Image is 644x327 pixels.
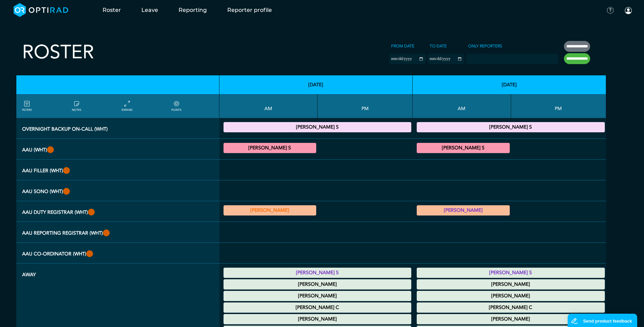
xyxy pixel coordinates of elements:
img: brand-opti-rad-logos-blue-and-white-d2f68631ba2948856bd03f2d395fb146ddc8fb01b4b6e9315ea85fa773367... [14,3,68,17]
th: AAU FILLER (WHT) [16,160,219,180]
div: - 08:30 - 15:30 [417,205,509,215]
div: Overnight backup on-call 18:30 - 08:30 [417,122,605,132]
summary: [PERSON_NAME] [418,206,508,214]
div: Annual Leave 00:00 - 23:59 [224,302,412,313]
a: collapse/expand expected points [171,100,181,112]
summary: [PERSON_NAME] [225,206,315,214]
a: collapse/expand entries [122,100,133,112]
th: PM [511,94,606,118]
th: [DATE] [219,75,413,94]
div: Annual Leave 00:00 - 23:59 [224,291,412,301]
div: Annual Leave 00:00 - 23:59 [417,302,605,313]
input: null [467,55,501,61]
label: Only Reporters [466,41,504,51]
div: Study Leave 00:00 - 23:59 [417,268,605,278]
div: CT Trauma & Urgent/MRI Trauma & Urgent/General US 08:30 - 15:30 [417,143,509,153]
th: AAU (WHT) [16,139,219,160]
div: Maternity Leave 00:00 - 23:59 [224,314,412,324]
summary: [PERSON_NAME] C [225,303,411,312]
div: Study Leave 00:00 - 23:59 [224,268,412,278]
th: AAU Duty Registrar (WHT) [16,201,219,222]
summary: [PERSON_NAME] C [418,303,604,312]
summary: [PERSON_NAME] S [225,123,411,131]
th: AAU Co-ordinator (WHT) [16,243,219,264]
summary: [PERSON_NAME] [418,315,604,323]
summary: [PERSON_NAME] S [225,269,411,277]
summary: [PERSON_NAME] [225,315,411,323]
th: Overnight backup on-call (WHT) [16,118,219,139]
a: show/hide notes [72,100,81,112]
a: FILTERS [22,100,32,112]
div: Overnight backup on-call 18:30 - 08:30 [224,122,412,132]
div: Maternity Leave 00:00 - 23:59 [224,279,412,289]
summary: [PERSON_NAME] S [418,123,604,131]
div: Maternity Leave 00:00 - 23:59 [417,314,605,324]
summary: [PERSON_NAME] S [418,144,508,152]
th: AM [413,94,511,118]
div: Annual Leave 00:00 - 23:59 [417,291,605,301]
summary: [PERSON_NAME] S [225,144,315,152]
th: PM [318,94,413,118]
th: [DATE] [413,75,606,94]
summary: [PERSON_NAME] [225,292,411,300]
label: To date [428,41,449,51]
th: AAU Reporting Registrar (WHT) [16,222,219,243]
summary: [PERSON_NAME] S [418,269,604,277]
th: AM [219,94,318,118]
div: - 08:30 - 15:30 [224,205,316,215]
th: AAU Sono (WHT) [16,180,219,201]
summary: [PERSON_NAME] [225,280,411,288]
summary: [PERSON_NAME] [418,292,604,300]
summary: [PERSON_NAME] [418,280,604,288]
label: From date [389,41,416,51]
h2: Roster [22,41,94,64]
div: Maternity Leave 00:00 - 23:59 [417,279,605,289]
div: CT Trauma & Urgent/MRI Trauma & Urgent/General US 08:30 - 15:30 [224,143,316,153]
